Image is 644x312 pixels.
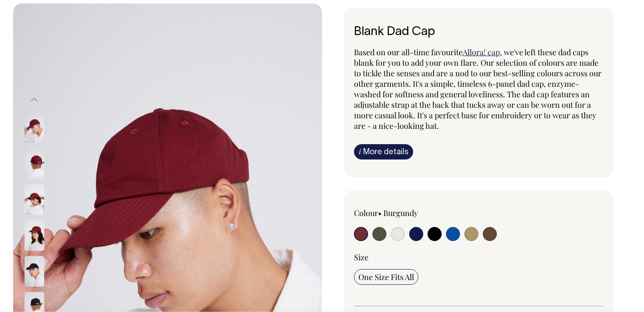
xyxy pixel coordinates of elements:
img: burgundy [25,220,44,251]
img: burgundy [25,112,44,143]
span: i [359,147,361,156]
span: One Size Fits All [358,272,414,282]
input: One Size Fits All [354,269,418,285]
div: Size [354,252,603,262]
div: Colour [354,208,454,218]
span: , we've left these dad caps blank for you to add your own flare. Our selection of colours are mad... [354,47,602,131]
h6: Blank Dad Cap [354,25,603,39]
label: Burgundy [383,208,418,218]
span: • [378,208,382,218]
a: Allora! cap [463,47,500,57]
img: burgundy [25,148,44,179]
img: black [25,256,44,287]
a: iMore details [354,144,413,160]
button: Previous [28,90,41,110]
span: Based on our all-time favourite [354,47,463,57]
img: burgundy [25,184,44,215]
